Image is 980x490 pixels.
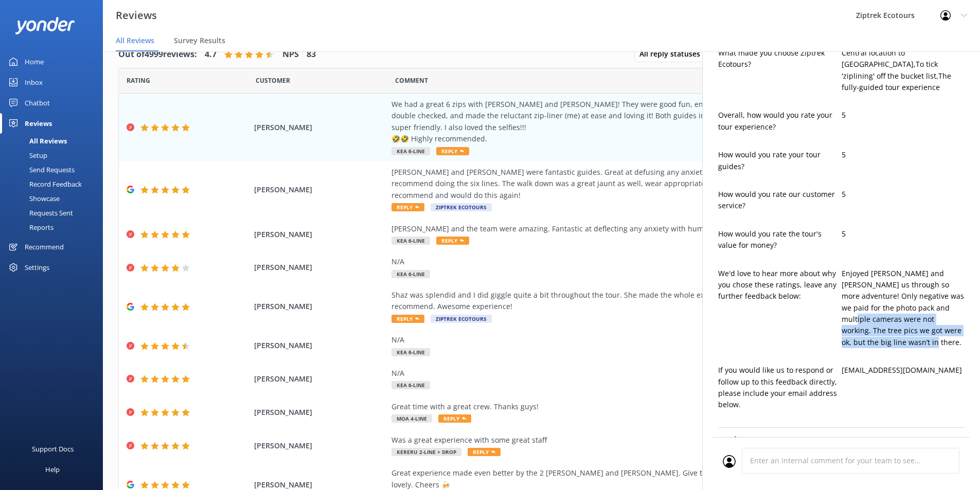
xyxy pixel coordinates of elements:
span: Moa 4-Line [391,414,432,423]
span: Reply [391,315,424,323]
a: Record Feedback [6,177,103,191]
div: Send Requests [6,162,75,177]
div: All Reviews [6,134,67,148]
div: Recommend [25,237,64,257]
span: [PERSON_NAME] [254,184,387,195]
span: [PERSON_NAME] [254,122,387,133]
p: What made you choose Ziptrek Ecotours? [718,47,842,70]
span: Kea 6-Line [391,237,430,245]
p: How would you rate our customer service? [718,189,842,212]
p: We'd love to hear more about why you chose these ratings, leave any further feedback below: [718,268,842,302]
a: Requests Sent [6,206,103,220]
span: [PERSON_NAME] [254,229,387,240]
img: yonder-white-logo.png [15,17,75,34]
div: Reviews [25,113,52,134]
div: Settings [25,257,49,278]
div: [PERSON_NAME] and [PERSON_NAME] were fantastic guides. Great at defusing any anxiety with humour.... [391,167,860,201]
div: Reports [6,220,54,234]
p: 5 [842,149,965,160]
span: Question [395,76,428,85]
span: Kea 6-Line [391,270,430,278]
span: Reply [468,448,501,456]
div: We had a great 6 zips with [PERSON_NAME] and [PERSON_NAME]! They were good fun, ensured all safet... [391,99,860,145]
p: Central location to [GEOGRAPHIC_DATA],To tick 'ziplining' off the bucket list,The fully-guided to... [842,47,965,94]
div: Chatbot [25,93,50,113]
h4: 83 [307,48,316,61]
div: Inbox [25,72,43,93]
p: [EMAIL_ADDRESS][DOMAIN_NAME] [842,365,965,376]
span: Reply [436,237,469,245]
div: Showcase [6,191,60,206]
span: Reply [391,203,424,211]
p: Overall, how would you rate your tour experience? [718,110,842,133]
span: Ziptrek Ecotours [431,203,492,211]
h4: Out of 4999 reviews: [118,48,197,61]
div: N/A [391,334,860,346]
div: Record Feedback [6,177,82,191]
span: Date [127,76,150,85]
a: All Reviews [6,134,103,148]
p: How would you rate the tour's value for money? [718,228,842,251]
div: [PERSON_NAME] and the team were amazing. Fantastic at deflecting any anxiety with humour. The exp... [391,223,860,234]
div: Requests Sent [6,206,73,220]
div: Shaz was splendid and I did giggle quite a bit throughout the tour. She made the whole experience... [391,289,860,313]
h4: Booking Data [718,434,965,447]
span: Date [256,76,290,85]
div: Home [25,51,44,72]
a: Reports [6,220,103,234]
span: [PERSON_NAME] [254,301,387,312]
span: Kea 6-Line [391,381,430,389]
span: All reply statuses [639,48,706,60]
a: Showcase [6,191,103,206]
span: Reply [438,414,471,423]
p: 5 [842,110,965,121]
div: Setup [6,148,47,162]
h4: NPS [282,48,299,61]
span: [PERSON_NAME] [254,262,387,273]
span: Kereru 2-Line + Drop [391,448,461,456]
div: Great time with a great crew. Thanks guys! [391,401,860,412]
div: Support Docs [32,439,74,459]
p: 5 [842,189,965,200]
a: Setup [6,148,103,162]
span: Kea 6-Line [391,348,430,356]
span: [PERSON_NAME] [254,407,387,418]
div: Was a great experience with some great staff [391,434,860,446]
span: [PERSON_NAME] [254,373,387,385]
p: Enjoyed [PERSON_NAME] and [PERSON_NAME] us through so more adventure! Only negative was we paid f... [842,268,965,349]
span: Ziptrek Ecotours [431,315,492,323]
span: Survey Results [174,35,225,46]
p: 5 [842,228,965,240]
div: Help [45,459,60,480]
img: user_profile.svg [723,455,736,468]
h3: Reviews [116,7,157,24]
div: N/A [391,256,860,267]
span: All Reviews [116,35,154,46]
h4: 4.7 [205,48,217,61]
span: Reply [436,147,469,155]
span: [PERSON_NAME] [254,440,387,451]
div: N/A [391,368,860,379]
a: Send Requests [6,162,103,177]
p: If you would like us to respond or follow up to this feedback directly, please include your email... [718,365,842,411]
span: [PERSON_NAME] [254,340,387,351]
span: Kea 6-Line [391,147,430,155]
p: How would you rate your tour guides? [718,149,842,172]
